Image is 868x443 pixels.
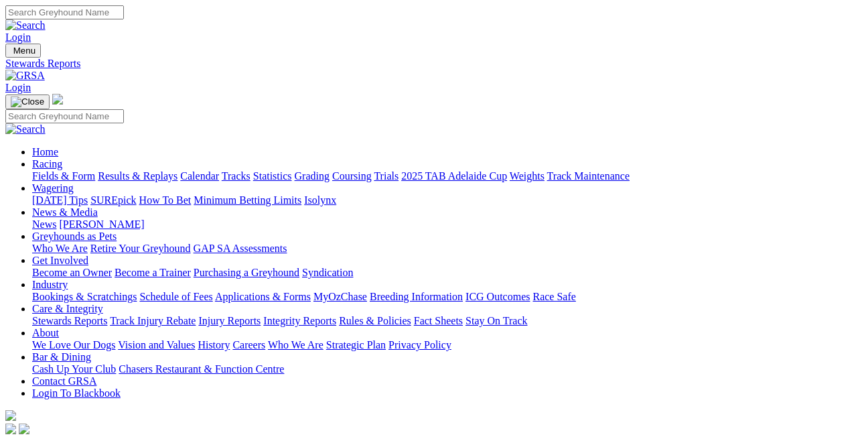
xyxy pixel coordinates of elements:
[5,109,124,123] input: Search
[5,410,16,421] img: logo-grsa-white.png
[268,339,323,351] a: Who We Are
[194,243,287,254] a: GAP SA Assessments
[32,291,137,302] a: Bookings & Scratchings
[90,194,136,206] a: SUREpick
[510,170,545,182] a: Weights
[5,70,45,82] img: GRSA
[32,206,98,218] a: News & Media
[32,387,121,399] a: Login To Blackbook
[215,291,311,302] a: Applications & Forms
[388,339,451,351] a: Privacy Policy
[5,44,41,58] button: Toggle navigation
[198,339,230,351] a: History
[32,255,88,266] a: Get Involved
[32,146,58,157] a: Home
[32,218,56,230] a: News
[32,243,863,255] div: Greyhounds as Pets
[222,170,250,182] a: Tracks
[232,339,265,351] a: Careers
[339,315,411,326] a: Rules & Policies
[118,339,195,351] a: Vision and Values
[32,363,116,375] a: Cash Up Your Club
[13,46,35,56] span: Menu
[414,315,463,326] a: Fact Sheets
[5,82,31,93] a: Login
[326,339,386,351] a: Strategic Plan
[98,170,177,182] a: Results & Replays
[32,375,96,387] a: Contact GRSA
[194,267,299,278] a: Purchasing a Greyhound
[32,267,112,278] a: Become an Owner
[5,123,46,135] img: Search
[32,339,863,351] div: About
[302,267,353,278] a: Syndication
[374,170,399,182] a: Trials
[32,279,68,290] a: Industry
[253,170,292,182] a: Statistics
[263,315,336,326] a: Integrity Reports
[19,424,29,434] img: twitter.svg
[465,291,530,302] a: ICG Outcomes
[32,170,95,182] a: Fields & Form
[313,291,367,302] a: MyOzChase
[5,94,50,109] button: Toggle navigation
[32,339,115,351] a: We Love Our Dogs
[5,19,46,31] img: Search
[32,351,91,363] a: Bar & Dining
[5,58,863,70] a: Stewards Reports
[32,243,88,254] a: Who We Are
[32,291,863,303] div: Industry
[32,218,863,231] div: News & Media
[32,327,59,338] a: About
[5,424,16,434] img: facebook.svg
[32,170,863,182] div: Racing
[32,231,117,242] a: Greyhounds as Pets
[32,303,103,314] a: Care & Integrity
[119,363,284,375] a: Chasers Restaurant & Function Centre
[32,315,863,327] div: Care & Integrity
[5,5,124,19] input: Search
[304,194,336,206] a: Isolynx
[110,315,196,326] a: Track Injury Rebate
[370,291,463,302] a: Breeding Information
[332,170,372,182] a: Coursing
[5,31,31,43] a: Login
[115,267,191,278] a: Become a Trainer
[180,170,219,182] a: Calendar
[32,363,863,375] div: Bar & Dining
[139,291,212,302] a: Schedule of Fees
[90,243,191,254] a: Retire Your Greyhound
[295,170,330,182] a: Grading
[139,194,192,206] a: How To Bet
[32,182,74,194] a: Wagering
[32,267,863,279] div: Get Involved
[59,218,144,230] a: [PERSON_NAME]
[401,170,507,182] a: 2025 TAB Adelaide Cup
[52,94,63,105] img: logo-grsa-white.png
[32,194,88,206] a: [DATE] Tips
[11,97,44,107] img: Close
[32,158,62,170] a: Racing
[198,315,261,326] a: Injury Reports
[32,315,107,326] a: Stewards Reports
[547,170,630,182] a: Track Maintenance
[465,315,527,326] a: Stay On Track
[32,194,863,206] div: Wagering
[194,194,301,206] a: Minimum Betting Limits
[532,291,575,302] a: Race Safe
